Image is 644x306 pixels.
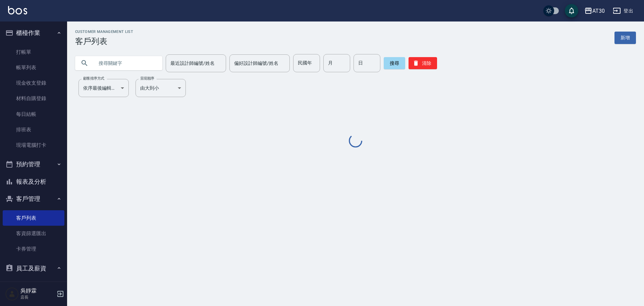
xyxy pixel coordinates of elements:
[5,287,19,301] img: Person
[3,137,64,153] a: 現場電腦打卡
[3,156,64,173] button: 預約管理
[3,260,64,277] button: 員工及薪資
[3,44,64,60] a: 打帳單
[94,54,157,72] input: 搜尋關鍵字
[3,173,64,190] button: 報表及分析
[565,4,578,17] button: save
[75,37,133,46] h3: 客戶列表
[3,226,64,241] a: 客資篩選匯出
[3,91,64,106] a: 材料自購登錄
[3,210,64,226] a: 客戶列表
[614,32,636,44] a: 新增
[582,4,607,18] button: AT30
[3,60,64,75] a: 帳單列表
[136,79,186,97] div: 由大到小
[140,76,154,81] label: 呈現順序
[3,122,64,137] a: 排班表
[78,79,129,97] div: 依序最後編輯時間
[3,241,64,257] a: 卡券管理
[75,30,133,34] h2: Customer Management List
[3,190,64,208] button: 客戶管理
[20,288,55,294] h5: 吳靜霖
[3,106,64,122] a: 每日結帳
[83,76,104,81] label: 顧客排序方式
[384,57,405,69] button: 搜尋
[592,7,605,15] div: AT30
[3,279,64,295] a: 員工列表
[3,75,64,91] a: 現金收支登錄
[610,5,636,17] button: 登出
[20,294,55,300] p: 店長
[8,6,27,14] img: Logo
[409,57,437,69] button: 清除
[3,24,64,42] button: 櫃檯作業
